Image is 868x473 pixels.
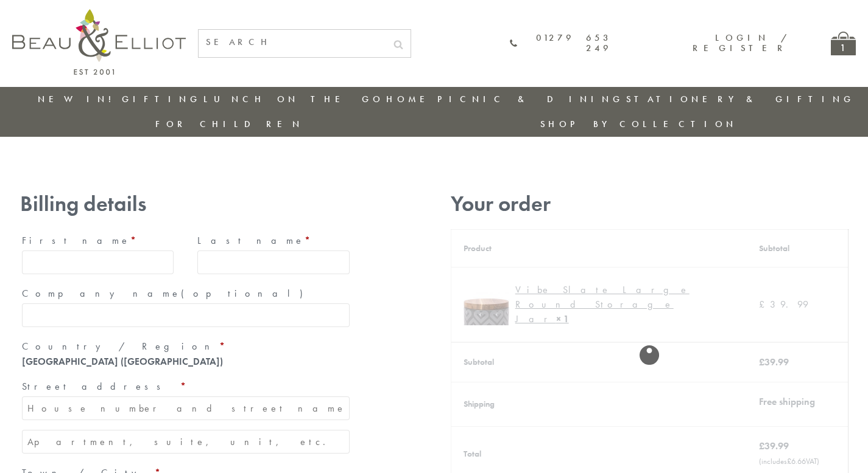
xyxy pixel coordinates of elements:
a: Stationery & Gifting [626,93,855,105]
a: Login / Register [693,32,788,54]
h3: Billing details [20,192,351,216]
a: Shop by collection [540,118,737,130]
h3: Your order [451,192,849,216]
a: 1 [831,32,856,55]
label: Last name [197,231,350,250]
a: Home [386,93,435,105]
a: 01279 653 249 [510,33,612,54]
label: Company name [22,284,350,303]
span: (optional) [181,287,310,300]
a: Picnic & Dining [437,93,624,105]
input: Apartment, suite, unit, etc. (optional) [22,430,350,454]
a: New in! [38,93,119,105]
label: Street address [22,377,350,396]
label: Country / Region [22,337,350,356]
a: For Children [155,118,303,130]
label: First name [22,231,174,250]
input: House number and street name [22,396,350,420]
a: Lunch On The Go [203,93,384,105]
input: SEARCH [199,30,386,55]
a: Gifting [122,93,201,105]
img: logo [12,9,186,75]
strong: [GEOGRAPHIC_DATA] ([GEOGRAPHIC_DATA]) [22,355,223,368]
